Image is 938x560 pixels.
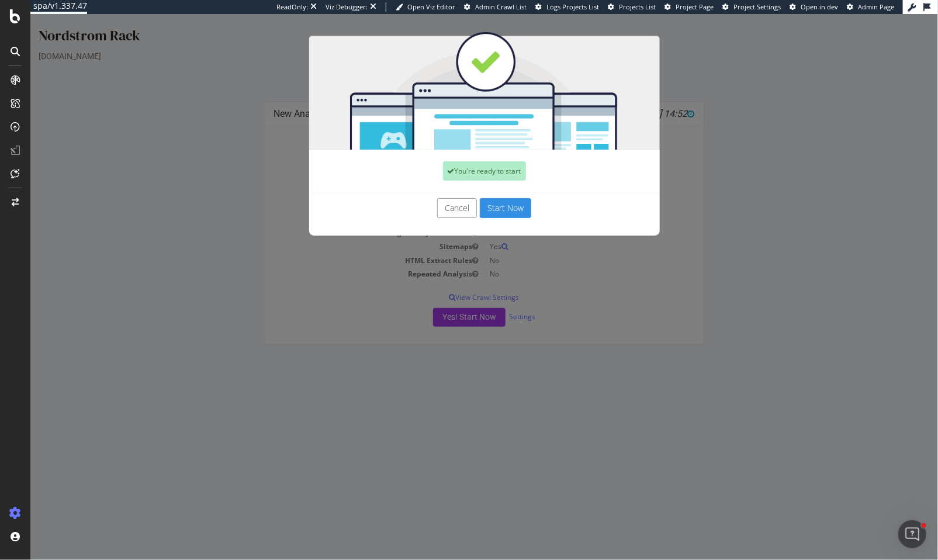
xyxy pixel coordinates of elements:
a: Projects List [608,2,656,12]
iframe: Intercom live chat [898,520,926,548]
a: Admin Page [847,2,894,12]
a: Open Viz Editor [396,2,455,12]
span: Projects List [619,2,656,11]
span: Logs Projects List [546,2,599,11]
div: ReadOnly: [276,2,308,12]
a: Project Page [664,2,714,12]
div: Viz Debugger: [326,2,368,12]
span: Admin Page [858,2,894,11]
a: Logs Projects List [535,2,599,12]
iframe: To enrich screen reader interactions, please activate Accessibility in Grammarly extension settings [30,14,938,560]
span: Admin Crawl List [475,2,527,11]
span: Open Viz Editor [407,2,455,11]
span: Project Page [676,2,714,11]
a: Project Settings [722,2,781,12]
button: Start Now [449,184,501,204]
button: Cancel [407,184,446,204]
img: You're all set! [279,18,629,136]
a: Open in dev [790,2,838,12]
a: Admin Crawl List [464,2,527,12]
span: Project Settings [733,2,781,11]
span: Open in dev [801,2,838,11]
div: You're ready to start [413,147,496,167]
